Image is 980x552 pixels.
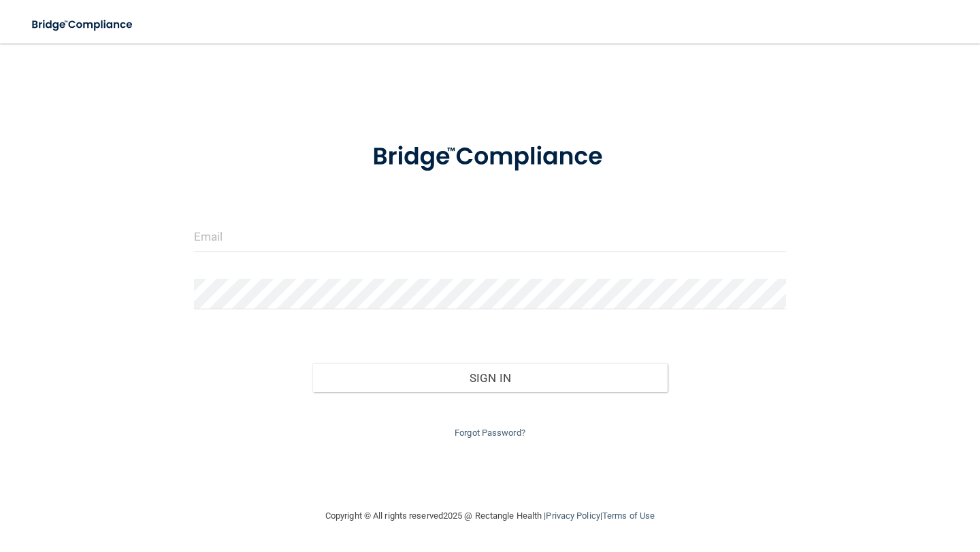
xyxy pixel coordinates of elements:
[20,11,146,39] img: bridge_compliance_login_screen.278c3ca4.svg
[194,222,786,252] input: Email
[347,125,633,189] img: bridge_compliance_login_screen.278c3ca4.svg
[602,511,655,521] a: Terms of Use
[745,455,964,510] iframe: Drift Widget Chat Controller
[242,494,738,538] div: Copyright © All rights reserved 2025 @ Rectangle Health | |
[312,363,668,393] button: Sign In
[546,511,600,521] a: Privacy Policy
[455,428,525,438] a: Forgot Password?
